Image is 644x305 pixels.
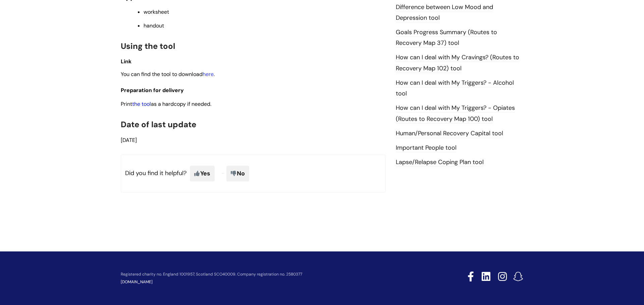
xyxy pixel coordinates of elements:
[203,71,214,78] a: here
[121,71,215,78] span: You can find the tool to download .
[396,3,493,22] a: Difference between Low Mood and Depression tool
[132,100,151,107] a: the tool
[121,137,137,144] span: [DATE]
[396,144,457,152] a: Important People tool
[144,8,169,15] span: worksheet
[121,58,131,65] span: Link
[121,100,211,107] span: Print as a hardcopy if needed.
[121,119,196,130] span: Date of last update
[144,22,164,29] span: handout
[121,41,175,51] span: Using the tool
[396,158,484,167] a: Lapse/Relapse Coping Plan tool
[396,104,515,123] a: How can I deal with My Triggers? - Opiates (Routes to Recovery Map 100) tool
[121,272,420,277] p: Registered charity no. England 1001957, Scotland SCO40009. Company registration no. 2580377
[396,28,497,48] a: Goals Progress Summary (Routes to Recovery Map 37) tool
[396,79,514,98] a: How can I deal with My Triggers? - Alcohol tool
[121,155,386,192] p: Did you find it helpful?
[121,279,153,285] a: [DOMAIN_NAME]
[396,53,519,73] a: How can I deal with My Cravings? (Routes to Recovery Map 102) tool
[396,129,503,138] a: Human/Personal Recovery Capital tool
[226,166,249,181] span: No
[121,87,184,94] span: Preparation for delivery
[190,166,215,181] span: Yes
